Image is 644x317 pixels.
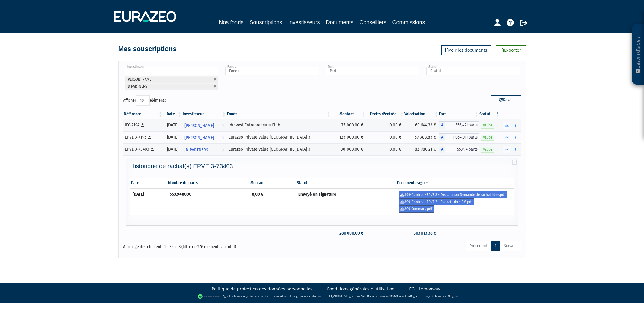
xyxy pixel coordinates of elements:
th: Valorisation: activer pour trier la colonne par ordre croissant [404,109,439,119]
td: 303 013,38 € [404,228,439,239]
div: Eurazeo Private Value [GEOGRAPHIC_DATA] 3 [229,134,329,140]
a: Conseillers [360,18,386,27]
th: Droits d'entrée: activer pour trier la colonne par ordre croissant [366,109,404,119]
a: Investisseurs [288,18,320,27]
th: Date [130,178,168,189]
a: CGU Lemonway [409,286,440,292]
i: [Français] Personne physique [141,123,144,127]
th: Documents signés [396,178,514,189]
td: 553.940000 [168,189,250,215]
th: Part: activer pour trier la colonne par ordre croissant [439,109,479,119]
span: Valide [481,135,494,140]
i: Voir l'investisseur [222,144,224,155]
span: [PERSON_NAME] [127,77,152,82]
span: 556,421 parts [445,121,479,129]
a: 899-Contract-EPVE 3 - Rachat Libre PM.pdf [399,198,474,206]
th: Référence : activer pour trier la colonne par ordre croissant [123,109,163,119]
a: Politique de protection des données personnelles [212,286,312,292]
td: 75 000,00 € [331,119,366,131]
a: Conditions générales d'utilisation [327,286,395,292]
span: JD PARTNERS [184,144,208,155]
td: 159 388,85 € [404,131,439,143]
p: Besoin d'aide ? [635,27,642,82]
a: Exporter [496,45,526,55]
a: JD PARTNERS [182,143,226,155]
td: 0,00 € [250,189,296,215]
i: [Français] Personne physique [151,148,154,151]
a: Voir les documents [441,45,491,55]
td: 82 980,21 € [404,143,439,155]
a: 899-Summary.pdf [399,205,434,213]
div: A - Idinvest Entrepreneurs Club [439,121,479,129]
th: Nombre de parts [168,178,250,189]
a: Registre des agents financiers (Regafi) [410,294,458,298]
span: A [439,121,445,129]
span: JD PARTNERS [127,84,147,88]
a: Souscriptions [249,18,282,27]
a: Commissions [392,18,425,27]
button: Reset [491,95,521,105]
div: [DATE] [165,146,180,152]
a: Lemonway [234,294,248,298]
th: Date: activer pour trier la colonne par ordre croissant [163,109,182,119]
a: Documents [326,18,354,27]
th: Statut [296,178,396,189]
i: Voir l'investisseur [222,132,224,143]
span: 1 064,011 parts [445,133,479,141]
th: Fonds: activer pour trier la colonne par ordre croissant [226,109,331,119]
div: A - Eurazeo Private Value Europe 3 [439,133,479,141]
td: 125 000,00 € [331,131,366,143]
span: 553,94 parts [445,146,479,153]
img: 1732889491-logotype_eurazeo_blanc_rvb.png [114,11,176,22]
div: EPVE 3-73403 [125,146,161,152]
div: Eurazeo Private Value [GEOGRAPHIC_DATA] 3 [229,146,329,152]
i: [Français] Personne physique [148,136,151,139]
td: 60 644,32 € [404,119,439,131]
div: Idinvest Entrepreneurs Club [229,122,329,128]
td: 0,00 € [366,143,404,155]
th: Montant: activer pour trier la colonne par ordre croissant [331,109,366,119]
span: Valide [481,123,494,128]
div: A - Eurazeo Private Value Europe 3 [439,146,479,153]
a: 1 [491,241,500,251]
div: [DATE] [165,122,180,128]
td: 280 000,00 € [331,228,366,239]
td: [DATE] [130,189,168,215]
th: Montant [250,178,296,189]
label: Afficher éléments [123,95,166,106]
img: logo-lemonway.png [198,293,221,299]
td: 0,00 € [366,131,404,143]
span: [PERSON_NAME] [184,120,214,131]
span: A [439,133,445,141]
h4: Historique de rachat(s) EPVE 3-73403 [130,163,514,169]
td: 0,00 € [366,119,404,131]
a: 899-Contract-EPVE 3 - Déclaration Demande de rachat libre.pdf [399,191,507,198]
a: Nos fonds [219,18,243,27]
a: [PERSON_NAME] [182,119,226,131]
i: Voir l'investisseur [222,120,224,131]
div: Affichage des éléments 1 à 3 sur 3 (filtré de 276 éléments au total) [123,240,284,250]
div: EPVE 3-7195 [125,134,161,140]
a: [PERSON_NAME] [182,131,226,143]
div: [DATE] [165,134,180,140]
td: Envoyé en signature [296,189,396,215]
select: Afficheréléments [136,95,150,106]
h4: Mes souscriptions [118,45,177,53]
span: A [439,146,445,153]
div: - Agent de (établissement de paiement dont le siège social est situé au [STREET_ADDRESS], agréé p... [6,293,638,299]
td: 80 000,00 € [331,143,366,155]
div: IEC-7194 [125,122,161,128]
th: Investisseur: activer pour trier la colonne par ordre croissant [182,109,226,119]
span: [PERSON_NAME] [184,132,214,143]
span: Valide [481,147,494,152]
th: Statut : activer pour trier la colonne par ordre d&eacute;croissant [479,109,500,119]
